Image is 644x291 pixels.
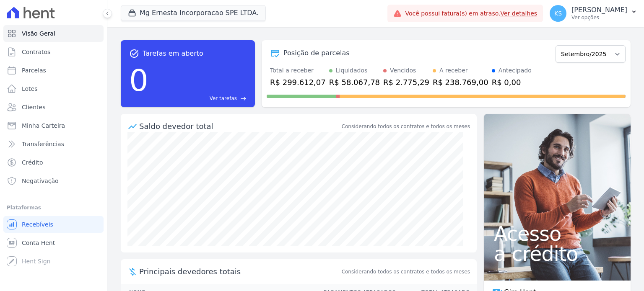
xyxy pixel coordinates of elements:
span: a crédito [494,244,621,264]
a: Lotes [3,80,104,97]
a: Minha Carteira [3,117,104,134]
span: Recebíveis [22,220,53,229]
button: Mg Ernesta Incorporacao SPE LTDA. [121,5,266,21]
span: Considerando todos os contratos e todos os meses [342,268,470,276]
p: [PERSON_NAME] [571,6,627,14]
div: 0 [129,59,148,102]
p: Ver opções [571,14,627,21]
div: R$ 58.067,78 [329,77,380,88]
div: R$ 0,00 [492,77,532,88]
div: Considerando todos os contratos e todos os meses [342,123,470,130]
span: Visão Geral [22,29,55,38]
span: Parcelas [22,66,46,75]
span: Principais devedores totais [139,266,340,277]
button: KS [PERSON_NAME] Ver opções [543,2,644,25]
span: Ver tarefas [210,95,237,102]
div: R$ 2.775,29 [383,77,429,88]
div: Posição de parcelas [283,48,350,58]
span: Você possui fatura(s) em atraso. [405,9,537,18]
span: Contratos [22,48,50,56]
div: Vencidos [390,66,416,75]
a: Parcelas [3,62,104,79]
div: R$ 238.769,00 [433,77,488,88]
a: Ver tarefas east [152,95,247,102]
span: east [240,95,247,102]
div: Liquidados [336,66,368,75]
span: Conta Hent [22,239,55,247]
span: Clientes [22,103,45,111]
span: KS [554,10,562,16]
div: Saldo devedor total [139,121,340,132]
div: Plataformas [7,203,100,213]
div: A receber [439,66,468,75]
a: Transferências [3,136,104,152]
div: Total a receber [270,66,326,75]
span: task_alt [129,49,139,59]
span: Negativação [22,177,59,185]
span: Crédito [22,158,43,167]
a: Ver detalhes [501,10,538,17]
div: R$ 299.612,07 [270,77,326,88]
span: Transferências [22,140,64,148]
a: Contratos [3,44,104,60]
a: Negativação [3,173,104,189]
a: Clientes [3,99,104,116]
a: Visão Geral [3,25,104,42]
span: Minha Carteira [22,121,65,130]
span: Tarefas em aberto [143,49,203,59]
a: Crédito [3,154,104,171]
span: Acesso [494,224,621,244]
a: Conta Hent [3,234,104,251]
a: Recebíveis [3,216,104,233]
span: Lotes [22,85,38,93]
div: Antecipado [499,66,532,75]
